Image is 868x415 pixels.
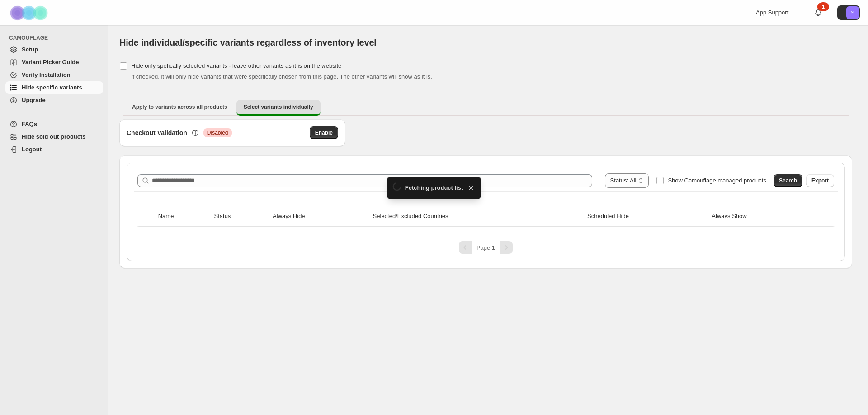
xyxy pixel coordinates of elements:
span: Hide sold out products [22,133,86,140]
a: Upgrade [5,94,103,107]
a: 1 [814,8,823,17]
button: Avatar with initials S [837,5,860,20]
th: Name [156,206,212,227]
div: 1 [817,2,829,11]
span: If checked, it will only hide variants that were specifically chosen from this page. The other va... [131,73,432,80]
span: Avatar with initials S [846,6,859,19]
span: Hide specific variants [22,84,82,91]
img: Camouflage [7,0,52,25]
span: Logout [22,146,42,153]
span: Hide only spefically selected variants - leave other variants as it is on the website [131,62,341,69]
span: Export [811,177,829,184]
nav: Pagination [134,241,838,254]
span: Page 1 [476,244,495,251]
span: Verify Installation [22,71,71,78]
th: Scheduled Hide [585,206,709,227]
span: App Support [756,9,788,16]
th: Status [212,206,270,227]
th: Always Hide [270,206,370,227]
span: FAQs [22,121,37,127]
span: Enable [315,129,333,136]
a: Setup [5,43,103,56]
button: Select variants individually [236,100,321,116]
span: Disabled [207,129,228,136]
th: Selected/Excluded Countries [370,206,585,227]
span: Search [779,177,797,184]
span: Hide individual/specific variants regardless of inventory level [119,37,377,47]
a: Variant Picker Guide [5,56,103,69]
button: Export [806,174,834,187]
div: Select variants individually [119,119,852,268]
span: Apply to variants across all products [132,103,227,111]
th: Always Show [709,206,816,227]
button: Enable [310,126,338,139]
text: S [851,10,854,15]
button: Search [774,174,802,187]
span: Fetching product list [405,183,463,192]
span: Show Camouflage managed products [668,177,766,184]
span: Setup [22,46,38,53]
span: Select variants individually [244,103,313,111]
a: FAQs [5,118,103,131]
a: Hide specific variants [5,81,103,94]
a: Hide sold out products [5,131,103,143]
h3: Checkout Validation [127,128,187,137]
button: Apply to variants across all products [125,100,235,114]
a: Verify Installation [5,69,103,81]
span: Upgrade [22,97,46,103]
a: Logout [5,143,103,156]
span: Variant Picker Guide [22,59,79,65]
span: CAMOUFLAGE [9,34,104,42]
